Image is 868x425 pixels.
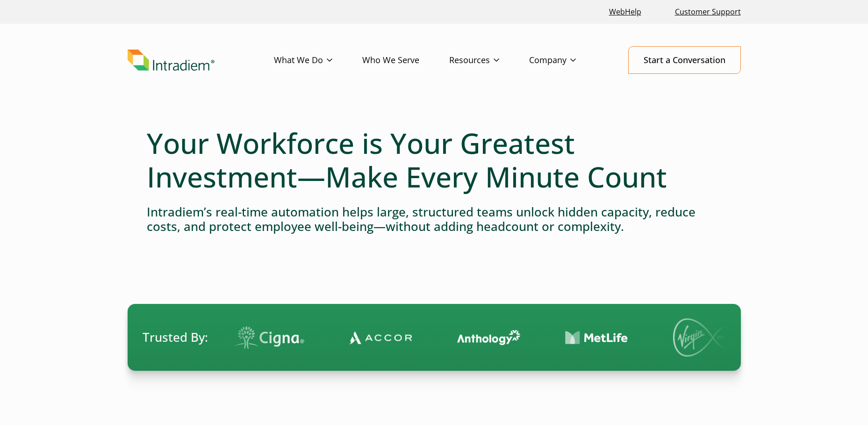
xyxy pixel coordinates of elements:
a: What We Do [274,47,362,74]
span: Trusted By: [143,329,208,346]
a: Customer Support [671,2,745,22]
img: Contact Center Automation MetLife Logo [564,331,627,345]
a: Link to homepage of Intradiem [128,50,274,71]
img: Virgin Media logo. [672,318,737,357]
img: Contact Center Automation Accor Logo [348,331,411,345]
h1: Your Workforce is Your Greatest Investment—Make Every Minute Count [147,126,722,194]
a: Start a Conversation [628,46,741,74]
a: Resources [449,47,529,74]
a: Company [529,47,606,74]
a: Link opens in a new window [605,2,645,22]
h4: Intradiem’s real-time automation helps large, structured teams unlock hidden capacity, reduce cos... [147,205,722,234]
img: Intradiem [128,50,215,71]
a: Who We Serve [362,47,449,74]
